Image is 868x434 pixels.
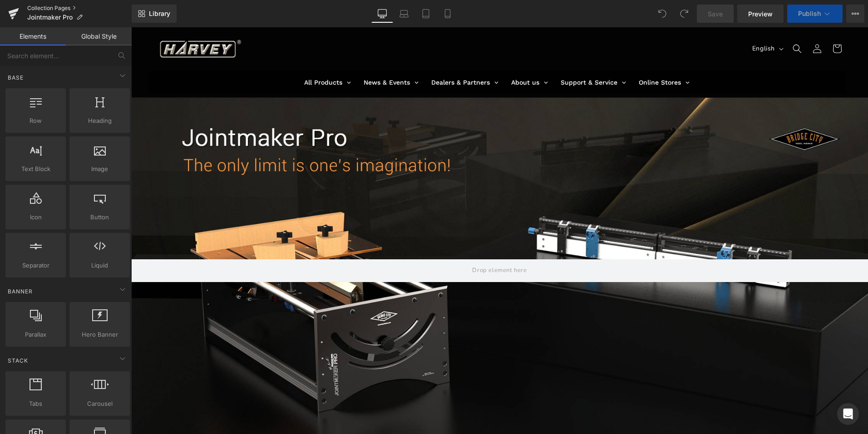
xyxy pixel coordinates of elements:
[837,403,859,425] div: Open Intercom Messenger
[371,5,393,23] a: Desktop
[7,287,34,296] span: Banner
[72,399,127,409] span: Carousel
[846,5,864,23] button: More
[798,10,821,17] span: Publish
[708,9,723,19] span: Save
[232,50,279,60] span: News & Events
[656,11,676,31] summary: Search
[8,399,63,409] span: Tabs
[423,44,501,66] a: Support & Service
[374,44,423,66] a: About us
[8,116,63,126] span: Row
[7,356,29,365] span: Stack
[7,73,25,82] span: Base
[66,27,132,45] a: Global Style
[294,44,374,66] a: Dealers & Partners
[132,5,177,23] a: New Library
[429,50,486,60] span: Support & Service
[300,50,359,60] span: Dealers & Partners
[621,16,644,26] span: English
[787,5,843,23] button: Publish
[72,330,127,339] span: Hero Banner
[20,4,126,39] a: Harvey Industries Co.,Ltd
[393,5,415,23] a: Laptop
[437,5,459,23] a: Mobile
[226,44,294,66] a: News & Events
[616,13,656,30] button: English
[8,261,63,270] span: Separator
[501,44,565,66] a: Online Stores
[167,44,226,66] a: All Products
[737,5,784,23] a: Preview
[27,14,73,21] span: Jointmaker Pro
[72,116,127,126] span: Heading
[8,164,63,174] span: Text Block
[748,9,773,19] span: Preview
[27,5,132,12] a: Collection Pages
[508,50,550,60] span: Online Stores
[8,330,63,339] span: Parallax
[72,164,127,174] span: Image
[380,50,408,60] span: About us
[72,261,127,270] span: Liquid
[72,212,127,222] span: Button
[23,7,123,35] img: Harvey Industries Co.,Ltd
[8,212,63,222] span: Icon
[173,50,211,60] span: All Products
[415,5,437,23] a: Tablet
[149,10,170,18] span: Library
[653,5,671,23] button: Undo
[675,5,693,23] button: Redo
